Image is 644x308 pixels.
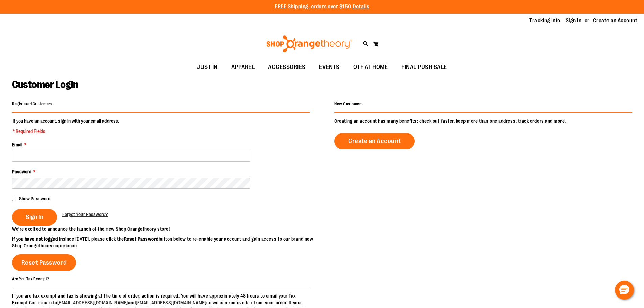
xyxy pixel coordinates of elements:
span: APPAREL [231,60,255,75]
span: Password [12,169,31,174]
span: Reset Password [21,259,67,266]
a: Create an Account [334,133,415,149]
strong: Are You Tax Exempt? [12,276,49,281]
button: Hello, have a question? Let’s chat. [615,281,634,300]
span: FINAL PUSH SALE [401,60,447,75]
img: Shop Orangetheory [265,35,353,52]
p: since [DATE], please click the button below to re-enable your account and gain access to our bran... [12,236,322,249]
a: JUST IN [190,60,224,75]
p: We’re excited to announce the launch of the new Shop Orangetheory store! [12,226,322,232]
a: ACCESSORIES [261,60,312,75]
span: OTF AT HOME [353,60,388,75]
a: OTF AT HOME [347,60,395,75]
span: * Required Fields [13,128,119,135]
strong: Registered Customers [12,102,52,106]
a: EVENTS [312,60,347,75]
a: Details [353,4,369,10]
strong: If you have not logged in [12,236,63,242]
a: Reset Password [12,254,76,271]
span: EVENTS [319,60,340,75]
span: Email [12,142,22,147]
a: APPAREL [224,60,262,75]
a: Forgot Your Password? [62,211,108,218]
legend: If you have an account, sign in with your email address. [12,118,120,135]
span: JUST IN [197,60,218,75]
a: [EMAIL_ADDRESS][DOMAIN_NAME] [57,300,128,305]
a: Create an Account [593,17,638,24]
span: Forgot Your Password? [62,212,108,217]
a: FINAL PUSH SALE [395,60,454,75]
p: Creating an account has many benefits: check out faster, keep more than one address, track orders... [334,118,632,124]
span: Customer Login [12,79,78,90]
a: Sign In [566,17,582,24]
a: Tracking Info [529,17,560,24]
span: Sign In [26,213,43,221]
strong: New Customers [334,102,363,106]
a: [EMAIL_ADDRESS][DOMAIN_NAME] [136,300,206,305]
span: Show Password [19,196,50,202]
p: FREE Shipping, orders over $150. [275,3,369,11]
span: ACCESSORIES [268,60,306,75]
span: Create an Account [348,137,401,145]
strong: Reset Password [124,236,159,242]
button: Sign In [12,209,57,226]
